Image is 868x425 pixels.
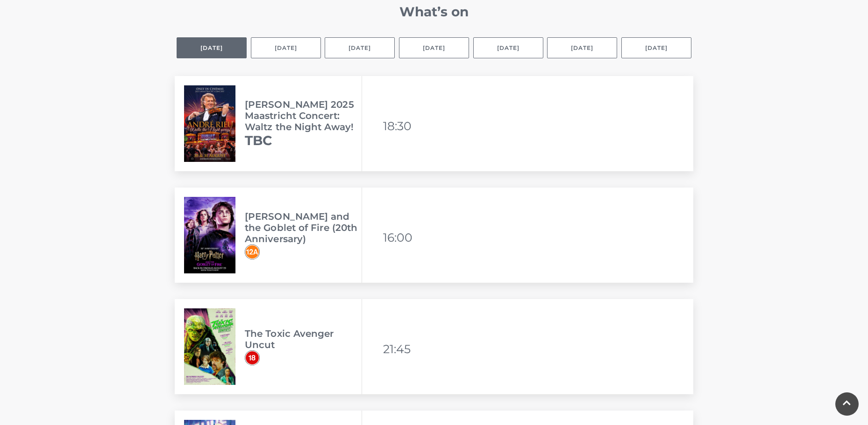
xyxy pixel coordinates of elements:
[245,99,362,132] h3: [PERSON_NAME] 2025 Maastricht Concert: Waltz the Night Away!
[245,132,362,148] h2: TBC
[383,115,416,137] li: 18:30
[399,37,469,58] button: [DATE]
[473,37,543,58] button: [DATE]
[245,211,362,244] h3: [PERSON_NAME] and the Goblet of Fire (20th Anniversary)
[547,37,617,58] button: [DATE]
[383,338,416,360] li: 21:45
[621,37,691,58] button: [DATE]
[383,226,416,249] li: 16:00
[325,37,395,58] button: [DATE]
[177,37,247,58] button: [DATE]
[175,4,693,20] h2: What’s on
[251,37,321,58] button: [DATE]
[245,328,362,350] h3: The Toxic Avenger Uncut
